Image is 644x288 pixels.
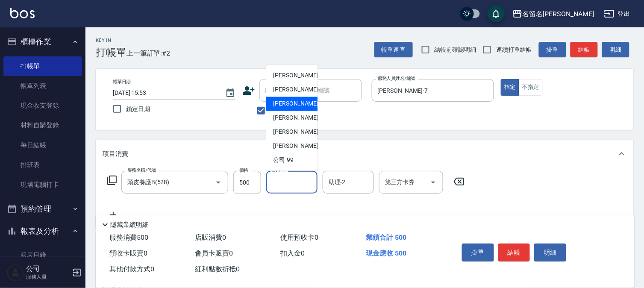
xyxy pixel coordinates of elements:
[570,42,598,58] button: 結帳
[378,75,415,82] label: 服務人員姓名/編號
[539,42,566,58] button: 掛單
[103,150,128,159] p: 項目消費
[3,56,82,76] a: 打帳單
[3,135,82,155] a: 每日結帳
[3,155,82,175] a: 排班表
[498,244,530,262] button: 結帳
[26,273,70,281] p: 服務人員
[488,5,505,22] button: save
[127,167,156,173] label: 服務名稱/代號
[602,42,629,58] button: 明細
[3,115,82,135] a: 材料自購登錄
[3,76,82,96] a: 帳單列表
[3,245,82,265] a: 報表目錄
[96,47,126,59] h3: 打帳單
[273,71,323,80] span: [PERSON_NAME] -1
[220,83,241,103] button: Choose date, selected date is 2025-08-12
[113,86,217,100] input: YYYY/MM/DD hh:mm
[273,114,327,123] span: [PERSON_NAME] -21
[273,156,294,165] span: 公司 -99
[96,38,126,43] h2: Key In
[195,265,240,273] span: 紅利點數折抵 0
[601,6,634,22] button: 登出
[110,220,149,229] p: 隱藏業績明細
[280,249,305,257] span: 扣入金 0
[273,85,323,94] span: [PERSON_NAME] -3
[534,244,566,262] button: 明細
[113,79,131,85] label: 帳單日期
[3,175,82,194] a: 現場電腦打卡
[519,79,543,96] button: 不指定
[109,265,154,273] span: 其他付款方式 0
[109,249,147,257] span: 預收卡販賣 0
[109,233,148,241] span: 服務消費 500
[509,5,597,23] button: 名留名[PERSON_NAME]
[212,176,225,189] button: Open
[10,8,35,18] img: Logo
[273,128,327,137] span: [PERSON_NAME] -22
[239,167,248,173] label: 價格
[501,79,519,96] button: 指定
[3,31,82,53] button: 櫃檯作業
[523,9,594,19] div: 名留名[PERSON_NAME]
[273,142,327,151] span: [PERSON_NAME] -22
[126,105,150,114] span: 鎖定日期
[280,233,318,241] span: 使用預收卡 0
[273,100,323,109] span: [PERSON_NAME] -7
[435,45,476,54] span: 結帳前確認明細
[496,45,532,54] span: 連續打單結帳
[366,233,406,241] span: 業績合計 500
[3,220,82,242] button: 報表及分析
[3,96,82,115] a: 現金收支登錄
[26,264,70,273] h5: 公司
[3,198,82,220] button: 預約管理
[126,48,171,59] span: 上一筆訂單:#2
[374,42,413,58] button: 帳單速查
[96,140,634,168] div: 項目消費
[7,264,24,281] img: Person
[462,244,494,262] button: 掛單
[195,233,226,241] span: 店販消費 0
[426,176,440,189] button: Open
[195,249,233,257] span: 會員卡販賣 0
[366,249,406,257] span: 現金應收 500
